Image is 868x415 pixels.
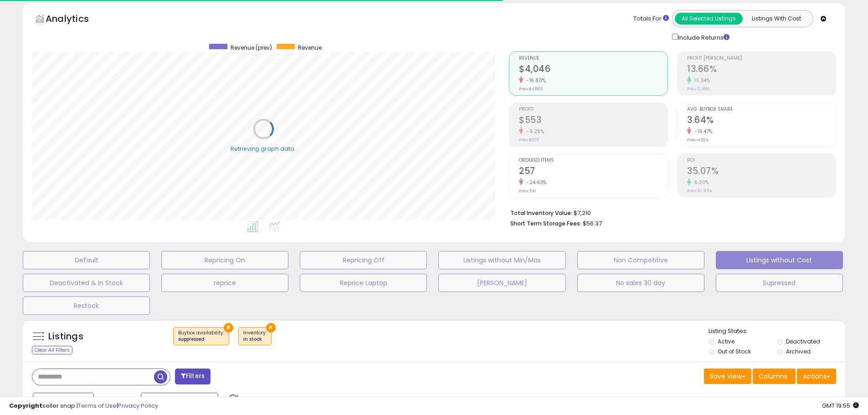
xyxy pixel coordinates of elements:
[519,158,668,163] span: Ordered Items
[23,297,150,315] button: Restock
[523,128,544,135] small: -8.25%
[300,274,427,292] button: Reprice Laptop
[797,369,836,384] button: Actions
[266,323,276,333] button: ×
[141,393,218,408] button: Aug-26 - Sep-01
[822,401,859,410] span: 2025-09-9 19:55 GMT
[519,137,539,143] small: Prev: $602
[224,323,233,333] button: ×
[175,369,211,384] button: Filters
[243,329,267,343] span: Inventory :
[742,13,810,25] button: Listings With Cost
[687,188,712,194] small: Prev: 32.99%
[32,346,72,354] div: Clear All Filters
[46,12,107,27] h5: Analytics
[9,401,42,410] strong: Copyright
[687,115,836,127] h2: 3.64%
[161,274,288,292] button: reprice
[691,128,713,135] small: -19.47%
[523,179,547,186] small: -24.63%
[709,327,845,336] p: Listing States:
[675,13,743,25] button: All Selected Listings
[519,188,536,194] small: Prev: 341
[583,219,602,228] span: $56.37
[687,64,836,76] h2: 13.66%
[716,274,843,292] button: Supressed
[519,86,543,92] small: Prev: $4,863
[510,207,829,218] li: $7,210
[510,220,581,227] b: Short Term Storage Fees:
[718,348,751,355] label: Out of Stock
[78,401,117,410] a: Terms of Use
[577,274,704,292] button: No sales 30 day
[438,251,565,269] button: Listings without Min/Max
[523,77,546,84] small: -16.80%
[687,166,836,178] h2: 35.07%
[786,338,820,345] label: Deactivated
[178,336,224,343] div: suppressed
[691,179,709,186] small: 6.30%
[718,338,734,345] label: Active
[519,56,668,61] span: Revenue
[161,251,288,269] button: Repricing On
[519,115,668,127] h2: $553
[33,393,94,408] button: Last 7 Days
[438,274,565,292] button: [PERSON_NAME]
[786,348,811,355] label: Archived
[118,401,158,410] a: Privacy Policy
[633,15,669,23] div: Totals For
[691,77,710,84] small: 10.34%
[519,166,668,178] h2: 257
[687,158,836,163] span: ROI
[519,64,668,76] h2: $4,046
[704,369,751,384] button: Save View
[154,396,207,405] span: Aug-26 - Sep-01
[243,336,267,343] div: in stock
[577,251,704,269] button: Non Competitive
[687,86,709,92] small: Prev: 12.38%
[23,251,150,269] button: Default
[231,144,297,153] div: Retrieving graph data..
[716,251,843,269] button: Listings without Cost
[753,369,796,384] button: Columns
[178,329,224,343] span: Buybox availability :
[687,56,836,61] span: Profit [PERSON_NAME]
[300,251,427,269] button: Repricing Off
[9,402,158,410] div: seller snap | |
[519,107,668,112] span: Profit
[759,372,787,381] span: Columns
[687,107,836,112] span: Avg. Buybox Share
[46,396,82,405] span: Last 7 Days
[687,137,709,143] small: Prev: 4.52%
[23,274,150,292] button: Deactivated & In Stock
[48,330,83,343] h5: Listings
[665,32,740,42] div: Include Returns
[510,209,572,217] b: Total Inventory Value:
